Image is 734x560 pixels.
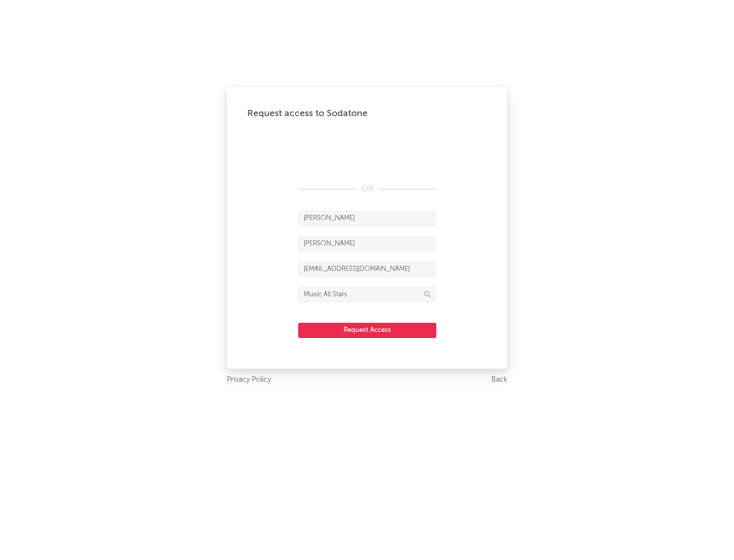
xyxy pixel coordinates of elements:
input: Email [298,262,436,277]
div: OR [298,183,436,195]
div: Request access to Sodatone [247,107,487,120]
a: Back [491,374,507,386]
button: Request Access [298,323,436,338]
input: Division [298,287,436,302]
input: First Name [298,211,436,226]
input: Last Name [298,236,436,251]
a: Privacy Policy [227,374,271,386]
